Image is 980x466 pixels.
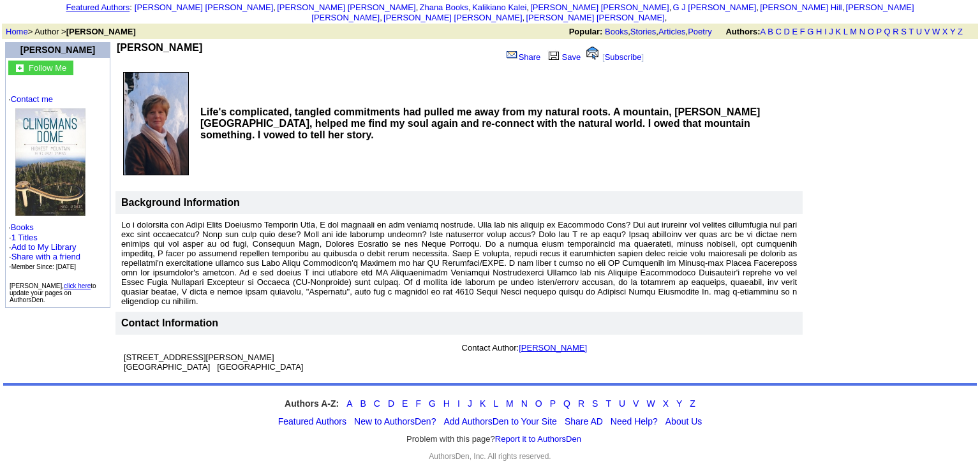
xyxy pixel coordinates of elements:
[29,63,66,73] font: Follow Me
[117,42,202,53] b: [PERSON_NAME]
[11,222,34,232] a: Books
[761,27,766,36] a: A
[15,108,85,216] img: 59330.jpg
[836,27,842,36] a: K
[676,398,682,409] a: Y
[135,3,273,12] a: [PERSON_NAME] [PERSON_NAME]
[354,416,436,426] a: New to AuthorsDen?
[277,3,415,12] a: [PERSON_NAME] [PERSON_NAME]
[530,3,669,12] a: [PERSON_NAME] [PERSON_NAME]
[524,15,526,22] font: i
[565,416,603,426] a: Share AD
[6,27,28,36] a: Home
[11,242,77,252] a: Add to My Library
[11,94,53,104] a: Contact me
[519,343,587,353] a: [PERSON_NAME]
[11,233,38,242] a: 1 Titles
[760,3,842,12] a: [PERSON_NAME] Hill
[569,27,603,36] b: Popular:
[121,220,797,306] font: Lo i dolorsita con Adipi Elits Doeiusmo Temporin Utla, E dol magnaali en adm veniamq nostrude. Ul...
[10,282,96,303] font: [PERSON_NAME], to update your pages on AuthorsDen.
[850,27,857,36] a: M
[121,197,240,208] b: Background Information
[29,62,66,73] a: Follow Me
[843,27,848,36] a: L
[124,353,303,372] font: [STREET_ADDRESS][PERSON_NAME] [GEOGRAPHIC_DATA] [GEOGRAPHIC_DATA]
[884,27,890,36] a: Q
[924,27,930,36] a: V
[901,27,907,36] a: S
[200,106,760,140] b: Life's complicated, tangled commitments had pulled me away from my natural roots. A mountain, [PE...
[550,398,556,409] a: P
[66,3,130,12] a: Featured Authors
[471,4,472,11] font: i
[859,27,865,36] a: N
[824,27,827,36] a: I
[671,4,672,11] font: i
[605,27,628,36] a: Books
[688,27,712,36] a: Poetry
[521,398,528,409] a: N
[505,52,541,62] a: Share
[768,27,773,36] a: B
[844,4,845,11] font: i
[402,398,408,409] a: E
[792,27,798,36] a: E
[578,398,584,409] a: R
[480,398,486,409] a: K
[642,52,644,62] font: ]
[123,72,189,175] img: 167992.jpg
[759,4,760,11] font: i
[6,27,136,36] font: > Author >
[586,47,598,60] img: alert.gif
[468,398,472,409] a: J
[311,3,914,22] a: [PERSON_NAME] [PERSON_NAME]
[876,27,881,36] a: P
[916,27,922,36] a: U
[493,398,498,409] a: L
[909,27,914,36] a: T
[418,4,419,11] font: i
[658,27,686,36] a: Articles
[457,398,460,409] a: I
[526,13,664,22] a: [PERSON_NAME] [PERSON_NAME]
[20,45,95,55] a: [PERSON_NAME]
[11,252,80,261] a: Share with a friend
[690,398,695,409] a: Z
[66,27,136,36] b: [PERSON_NAME]
[893,27,898,36] a: R
[383,13,522,22] a: [PERSON_NAME] [PERSON_NAME]
[667,15,668,22] font: i
[672,3,756,12] a: G J [PERSON_NAME]
[495,434,581,444] a: Report it to AuthorsDen
[958,27,963,36] a: Z
[619,398,625,409] a: U
[605,398,611,409] a: T
[11,263,77,270] font: Member Since: [DATE]
[64,282,91,289] a: click here
[276,4,277,11] font: i
[16,64,24,72] img: gc.jpg
[285,398,339,409] strong: Authors A-Z:
[135,3,914,22] font: , , , , , , , , , ,
[807,27,813,36] a: G
[547,50,561,60] img: library.gif
[569,27,974,36] font: , , ,
[8,94,107,272] font: · ·
[592,398,598,409] a: S
[783,27,789,36] a: D
[535,398,542,409] a: O
[529,4,530,11] font: i
[506,398,514,409] a: M
[360,398,366,409] a: B
[3,452,977,461] div: AuthorsDen, Inc. All rights reserved.
[611,416,658,426] a: Need Help?
[121,317,218,328] font: Contact Information
[415,398,421,409] a: F
[117,54,404,66] iframe: fb:like Facebook Social Plugin
[950,27,955,36] a: Y
[646,398,655,409] a: W
[663,398,669,409] a: X
[443,398,450,409] a: H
